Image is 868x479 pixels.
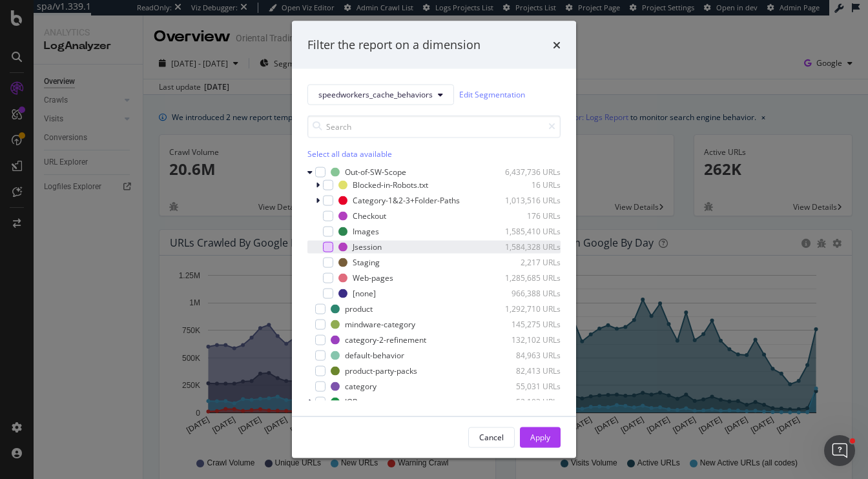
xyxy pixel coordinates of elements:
[345,381,377,392] div: category
[307,115,561,138] input: Search
[459,88,525,101] a: Edit Segmentation
[353,179,428,190] div: Blocked-in-Robots.txt
[497,288,561,299] div: 966,388 URLs
[345,303,373,314] div: product
[497,257,561,268] div: 2,217 URLs
[292,21,576,458] div: modal
[345,350,404,361] div: default-behavior
[497,195,561,206] div: 1,013,516 URLs
[497,334,561,345] div: 132,102 URLs
[497,179,561,190] div: 16 URLs
[497,319,561,330] div: 145,275 URLs
[307,148,561,159] div: Select all data available
[497,365,561,376] div: 82,413 URLs
[497,396,561,407] div: 52,103 URLs
[468,427,515,447] button: Cancel
[353,195,460,206] div: Category-1&2-3+Folder-Paths
[824,435,855,466] iframe: Intercom live chat
[345,365,417,376] div: product-party-packs
[497,381,561,392] div: 55,031 URLs
[479,432,504,443] div: Cancel
[497,226,561,237] div: 1,585,410 URLs
[353,226,379,237] div: Images
[497,350,561,361] div: 84,963 URLs
[553,37,561,54] div: times
[318,89,433,100] span: speedworkers_cache_behaviors
[345,167,406,178] div: Out-of-SW-Scope
[497,303,561,314] div: 1,292,710 URLs
[345,319,415,330] div: mindware-category
[345,334,426,345] div: category-2-refinement
[353,272,393,283] div: Web-pages
[497,167,561,178] div: 6,437,736 URLs
[497,241,561,252] div: 1,584,328 URLs
[307,84,454,105] button: speedworkers_cache_behaviors
[497,210,561,221] div: 176 URLs
[530,432,550,443] div: Apply
[353,288,376,299] div: [none]
[353,210,386,221] div: Checkout
[520,427,561,447] button: Apply
[497,272,561,283] div: 1,285,685 URLs
[307,37,480,54] div: Filter the report on a dimension
[345,396,361,407] div: IORs
[353,257,380,268] div: Staging
[353,241,382,252] div: Jsession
